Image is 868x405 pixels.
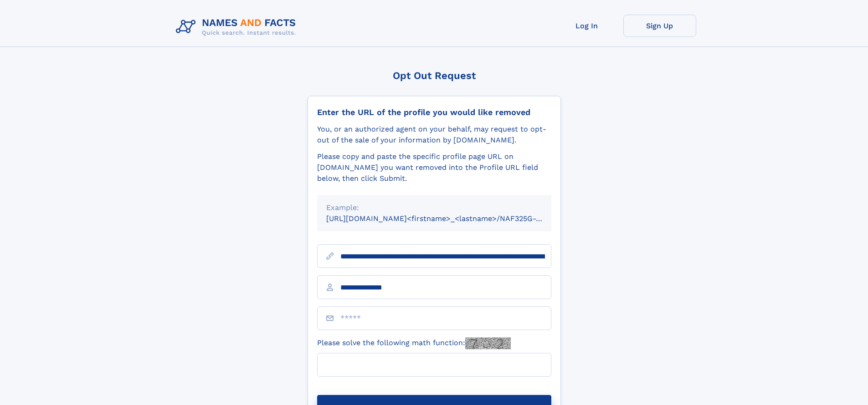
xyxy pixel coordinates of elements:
div: Opt Out Request [308,70,561,81]
div: Example: [326,202,542,213]
small: [URL][DOMAIN_NAME]<firstname>_<lastname>/NAF325G-xxxxxxxx [326,214,569,223]
label: Please solve the following math function: [317,337,511,349]
a: Log In [550,15,623,37]
div: Please copy and paste the specific profile page URL on [DOMAIN_NAME] you want removed into the Pr... [317,151,551,184]
img: Logo Names and Facts [172,15,303,39]
div: Enter the URL of the profile you would like removed [317,107,551,117]
a: Sign Up [623,15,696,37]
div: You, or an authorized agent on your behalf, may request to opt-out of the sale of your informatio... [317,124,551,146]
